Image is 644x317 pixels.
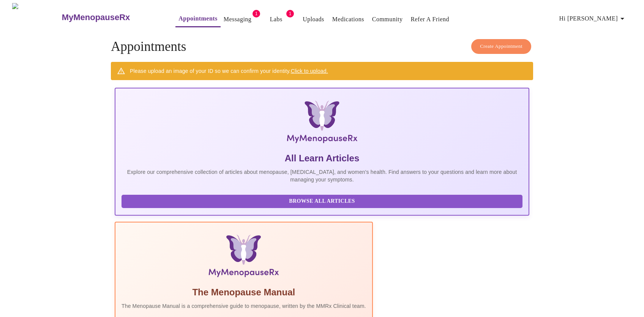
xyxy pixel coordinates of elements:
a: Browse All Articles [122,197,524,204]
a: Labs [270,14,283,25]
h5: The Menopause Manual [122,286,366,298]
button: Create Appointment [471,39,531,54]
h5: All Learn Articles [122,152,522,164]
img: MyMenopauseRx Logo [184,101,460,146]
a: Appointments [178,13,217,24]
button: Messaging [221,12,254,27]
div: Please upload an image of your ID so we can confirm your identity. [130,64,328,78]
span: Browse All Articles [129,197,515,206]
a: Click to upload. [291,68,328,74]
button: Hi [PERSON_NAME] [556,11,630,26]
a: Uploads [303,14,324,25]
span: Create Appointment [480,42,522,51]
a: Refer a Friend [410,14,449,25]
button: Community [369,12,406,27]
a: Messaging [224,14,251,25]
span: Hi [PERSON_NAME] [559,13,627,24]
h3: MyMenopauseRx [62,13,130,22]
img: MyMenopauseRx Logo [12,3,61,32]
button: Refer a Friend [407,12,452,27]
button: Labs [264,12,288,27]
span: 1 [253,10,260,17]
a: Community [372,14,403,25]
a: Medications [332,14,364,25]
a: MyMenopauseRx [61,4,160,31]
button: Appointments [175,11,220,27]
span: 1 [286,10,294,17]
p: The Menopause Manual is a comprehensive guide to menopause, written by the MMRx Clinical team. [122,302,366,310]
button: Uploads [300,12,327,27]
button: Browse All Articles [122,195,522,208]
p: Explore our comprehensive collection of articles about menopause, [MEDICAL_DATA], and women's hea... [122,168,522,183]
button: Medications [329,12,367,27]
img: Menopause Manual [160,235,327,280]
h4: Appointments [111,39,533,54]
